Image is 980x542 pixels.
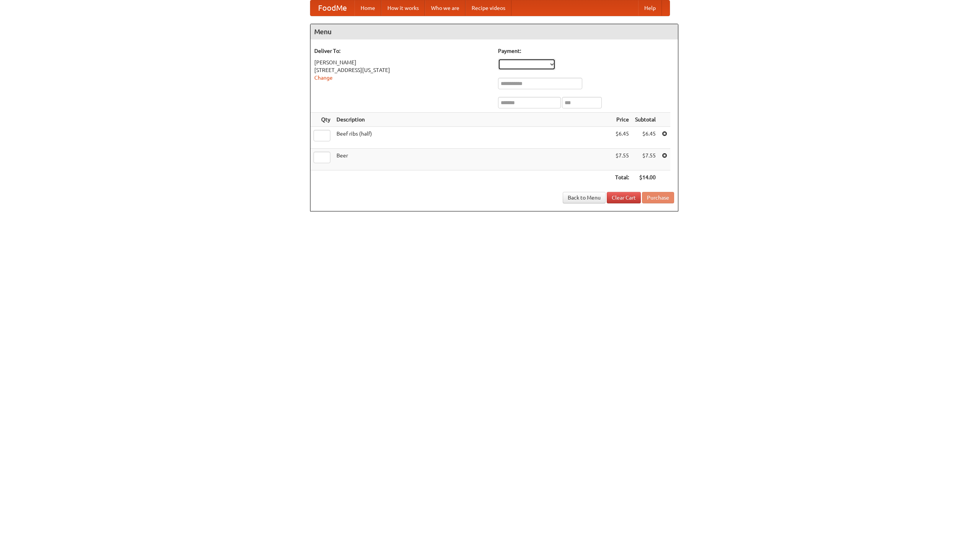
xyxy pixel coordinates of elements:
[314,59,490,66] div: [PERSON_NAME]
[310,0,354,16] a: FoodMe
[498,47,674,55] h5: Payment:
[612,149,632,170] td: $7.55
[612,113,632,127] th: Price
[314,66,490,74] div: [STREET_ADDRESS][US_STATE]
[612,127,632,149] td: $6.45
[314,75,333,81] a: Change
[612,170,632,185] th: Total:
[632,113,659,127] th: Subtotal
[333,127,612,149] td: Beef ribs (half)
[563,192,606,203] a: Back to Menu
[465,0,511,16] a: Recipe videos
[638,0,662,16] a: Help
[354,0,381,16] a: Home
[314,47,490,55] h5: Deliver To:
[310,24,678,39] h4: Menu
[642,192,674,203] button: Purchase
[632,170,659,185] th: $14.00
[333,113,612,127] th: Description
[381,0,425,16] a: How it works
[632,127,659,149] td: $6.45
[632,149,659,170] td: $7.55
[425,0,465,16] a: Who we are
[607,192,641,203] a: Clear Cart
[333,149,612,170] td: Beer
[310,113,333,127] th: Qty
